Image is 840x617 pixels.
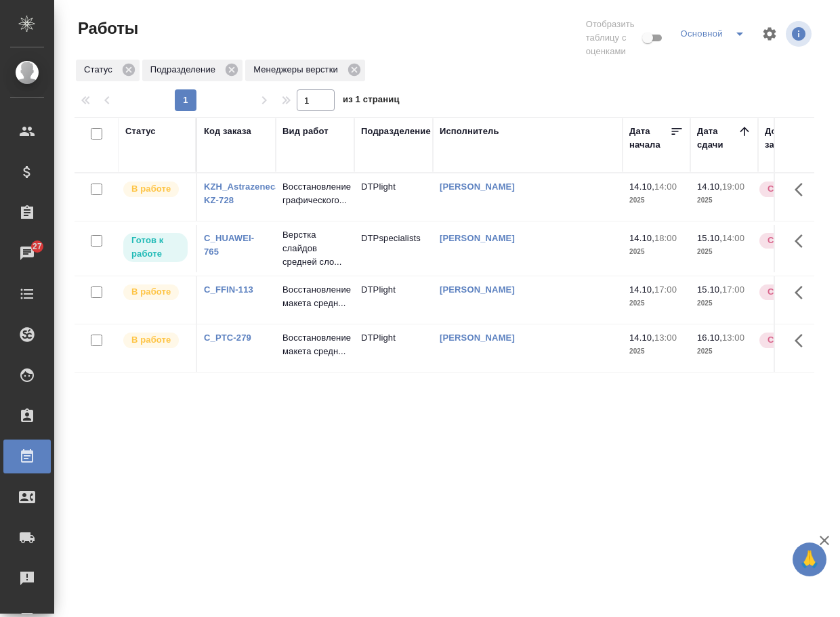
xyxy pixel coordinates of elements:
[798,545,821,574] span: 🙏
[629,297,684,310] p: 2025
[697,233,722,243] p: 15.10,
[697,245,751,259] p: 2025
[282,331,348,358] p: Восстановление макета средн...
[793,542,826,576] button: 🙏
[361,125,431,138] div: Подразделение
[753,18,786,50] span: Настроить таблицу
[440,182,515,192] a: [PERSON_NAME]
[697,125,738,152] div: Дата сдачи
[722,233,744,243] p: 14:00
[131,333,171,347] p: В работе
[440,233,515,243] a: [PERSON_NAME]
[76,60,140,81] div: Статус
[586,18,640,58] span: Отобразить таблицу с оценками
[204,125,251,138] div: Код заказа
[786,276,819,309] button: Здесь прячутся важные кнопки
[142,60,243,81] div: Подразделение
[204,182,283,205] a: KZH_Astrazeneca-KZ-728
[245,60,365,81] div: Менеджеры верстки
[629,182,654,192] p: 14.10,
[654,333,677,343] p: 13:00
[122,331,189,349] div: Исполнитель выполняет работу
[75,18,138,39] span: Работы
[282,283,348,310] p: Восстановление макета средн...
[629,245,684,259] p: 2025
[122,232,189,263] div: Исполнитель может приступить к работе
[786,324,819,357] button: Здесь прячутся важные кнопки
[697,333,722,343] p: 16.10,
[354,324,433,372] td: DTPlight
[722,284,744,295] p: 17:00
[440,284,515,295] a: [PERSON_NAME]
[768,182,808,196] p: Срочный
[24,240,50,253] span: 27
[440,125,499,138] div: Исполнитель
[629,125,670,152] div: Дата начала
[204,233,254,257] a: C_HUAWEI-765
[629,345,684,358] p: 2025
[786,225,819,257] button: Здесь прячутся важные кнопки
[354,173,433,221] td: DTPlight
[629,333,654,343] p: 14.10,
[768,333,808,347] p: Срочный
[3,236,51,270] a: 27
[204,284,253,295] a: C_FFIN-113
[282,228,348,269] p: Верстка слайдов средней сло...
[131,234,180,261] p: Готов к работе
[122,180,189,198] div: Исполнитель выполняет работу
[697,345,751,358] p: 2025
[677,23,753,45] div: split button
[204,333,251,343] a: C_PTC-279
[131,285,171,299] p: В работе
[440,333,515,343] a: [PERSON_NAME]
[84,63,117,77] p: Статус
[354,276,433,324] td: DTPlight
[282,125,329,138] div: Вид работ
[768,234,808,247] p: Срочный
[629,233,654,243] p: 14.10,
[122,283,189,301] div: Исполнитель выполняет работу
[786,173,819,206] button: Здесь прячутся важные кнопки
[282,180,348,207] p: Восстановление графического...
[697,182,722,192] p: 14.10,
[125,125,156,138] div: Статус
[722,182,744,192] p: 19:00
[253,63,343,77] p: Менеджеры верстки
[354,225,433,272] td: DTPspecialists
[722,333,744,343] p: 13:00
[697,297,751,310] p: 2025
[150,63,220,77] p: Подразделение
[768,285,808,299] p: Срочный
[654,182,677,192] p: 14:00
[697,194,751,207] p: 2025
[697,284,722,295] p: 15.10,
[654,284,677,295] p: 17:00
[343,91,400,111] span: из 1 страниц
[654,233,677,243] p: 18:00
[765,125,836,152] div: Доп. статус заказа
[629,194,684,207] p: 2025
[629,284,654,295] p: 14.10,
[131,182,171,196] p: В работе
